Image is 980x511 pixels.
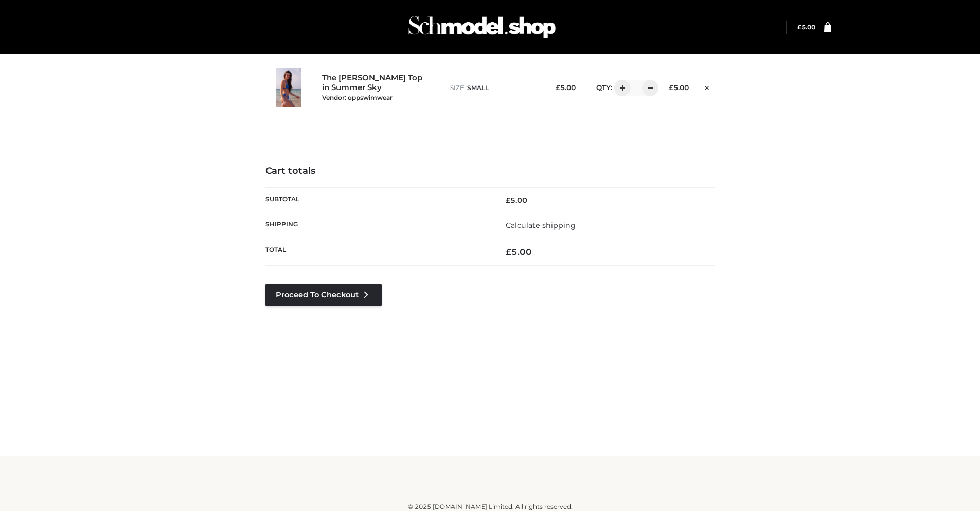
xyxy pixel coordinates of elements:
[797,23,801,31] span: £
[586,80,651,96] div: QTY:
[322,94,393,101] small: Vendor: oppswimwear
[265,213,490,238] th: Shipping
[556,83,560,92] span: £
[797,23,815,31] a: £5.00
[669,83,689,92] bdi: 5.00
[506,221,576,230] a: Calculate shipping
[467,84,489,92] span: SMALL
[506,196,527,205] bdi: 5.00
[265,284,382,306] a: Proceed to Checkout
[797,23,815,31] bdi: 5.00
[322,73,428,102] a: The [PERSON_NAME] Top in Summer SkyVendor: oppswimwear
[405,7,559,47] img: Schmodel Admin 964
[556,83,576,92] bdi: 5.00
[506,196,510,205] span: £
[669,83,673,92] span: £
[450,83,538,93] p: size :
[506,246,532,257] bdi: 5.00
[506,246,511,257] span: £
[699,80,715,93] a: Remove this item
[265,166,715,177] h4: Cart totals
[265,238,490,266] th: Total
[265,187,490,213] th: Subtotal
